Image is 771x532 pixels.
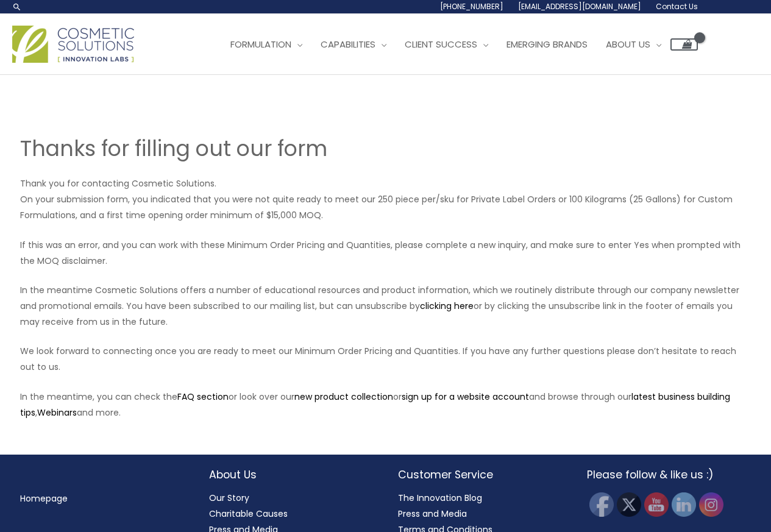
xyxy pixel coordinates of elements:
a: Press and Media [398,508,467,520]
img: Facebook [589,492,614,517]
h2: Please follow & like us :) [587,467,751,483]
a: FAQ section [177,391,229,403]
img: Twitter [617,492,641,517]
a: Capabilities [311,26,396,63]
a: Emerging Brands [497,26,597,63]
span: Client Success [405,38,477,51]
a: Formulation [221,26,311,63]
img: Cosmetic Solutions Logo [12,26,134,63]
span: [EMAIL_ADDRESS][DOMAIN_NAME] [518,1,641,12]
span: Capabilities [321,38,375,51]
a: clicking here [420,300,474,312]
a: Charitable Causes [209,508,288,520]
p: If this was an error, and you can work with these Minimum Order Pricing and Quantities, please co... [20,237,751,269]
a: Homepage [20,492,68,505]
a: sign up for a website account [402,391,529,403]
span: Formulation [230,38,291,51]
a: Webinars [37,406,77,419]
span: [PHONE_NUMBER] [440,1,503,12]
p: We look forward to connecting once you are ready to meet our Minimum Order Pricing and Quantities... [20,343,751,375]
p: In the meantime Cosmetic Solutions offers a number of educational resources and product informati... [20,282,751,330]
h2: Customer Service [398,467,563,483]
a: Our Story [209,492,249,504]
a: latest business building tips [20,391,730,419]
span: Contact Us [656,1,698,12]
nav: Site Navigation [212,26,698,63]
a: Client Success [396,26,497,63]
h2: About Us [209,467,374,483]
span: About Us [606,38,650,51]
a: View Shopping Cart, empty [670,38,698,51]
a: About Us [597,26,670,63]
a: Search icon link [12,2,22,12]
a: new product collection [294,391,393,403]
p: In the meantime, you can check the or look over our or and browse through our , and more. [20,389,751,420]
p: Thank you for contacting Cosmetic Solutions. On your submission form, you indicated that you were... [20,176,751,223]
a: The Innovation Blog [398,492,482,504]
nav: Menu [20,491,185,506]
span: Emerging Brands [506,38,588,51]
h1: Thanks for filling out our form [20,133,751,163]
